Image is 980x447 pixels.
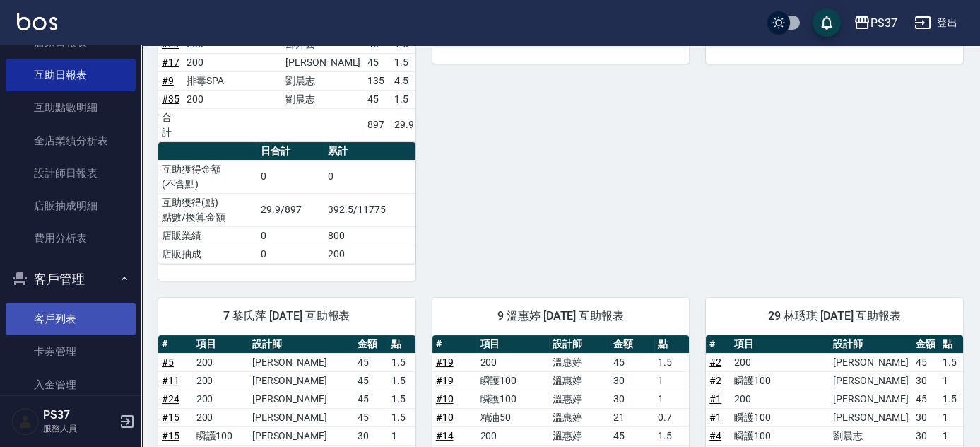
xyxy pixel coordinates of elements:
button: save [813,8,841,37]
td: 精油50 [477,408,549,426]
th: 設計師 [549,335,610,354]
th: 累計 [324,142,415,161]
td: 劉晨志 [830,426,911,445]
a: #1 [709,393,721,405]
td: 45 [610,353,654,371]
td: 合計 [158,108,183,141]
td: [PERSON_NAME] [830,408,911,426]
p: 服務人員 [43,422,115,435]
td: 1.5 [388,390,415,408]
td: [PERSON_NAME] [830,390,911,408]
td: 200 [193,408,249,426]
a: 設計師日報表 [6,157,136,190]
td: 800 [324,226,415,245]
a: #1 [709,412,721,423]
td: 200 [183,90,282,108]
button: 客戶管理 [6,261,136,298]
td: [PERSON_NAME] [249,408,354,426]
td: [PERSON_NAME] [830,353,911,371]
td: 200 [731,353,830,371]
td: 溫惠婷 [549,426,610,445]
a: #4 [709,430,721,441]
td: 互助獲得金額 (不含點) [158,160,257,193]
th: # [158,335,193,354]
td: 30 [354,426,389,445]
td: 1.5 [939,390,966,408]
td: 0 [257,160,324,193]
td: 瞬護100 [731,371,830,390]
td: 30 [610,390,654,408]
span: 7 黎氏萍 [DATE] 互助報表 [175,309,399,323]
td: 200 [477,353,549,371]
td: 45 [610,426,654,445]
a: #15 [162,430,179,441]
table: a dense table [158,142,415,264]
td: 1 [654,371,690,390]
td: 200 [193,371,249,390]
td: 1 [939,371,966,390]
td: 200 [183,53,282,71]
a: #10 [436,412,454,423]
td: 1 [939,408,966,426]
td: 瞬護100 [731,408,830,426]
td: 1 [654,390,690,408]
td: 1.5 [939,353,966,371]
td: 4.5 [391,71,418,90]
td: 45 [354,353,389,371]
th: 設計師 [249,335,354,354]
td: 897 [364,108,391,141]
a: 卡券管理 [6,335,136,368]
td: [PERSON_NAME] [282,53,364,71]
th: 點 [654,335,690,354]
td: 1.5 [388,371,415,390]
td: 溫惠婷 [549,353,610,371]
td: 0.7 [654,408,690,426]
td: 45 [364,90,391,108]
td: 21 [610,408,654,426]
a: #9 [162,75,174,86]
td: 劉晨志 [282,90,364,108]
td: 0 [257,226,324,245]
a: 互助點數明細 [6,91,136,124]
span: 9 溫惠婷 [DATE] 互助報表 [449,309,673,323]
a: #15 [162,412,179,423]
button: 登出 [909,10,963,36]
td: 30 [610,371,654,390]
td: [PERSON_NAME] [830,371,911,390]
th: 項目 [193,335,249,354]
td: 瞬護100 [477,390,549,408]
a: 客戶列表 [6,303,136,335]
a: #19 [436,356,454,368]
td: 29.9/897 [257,193,324,226]
td: 瞬護100 [731,426,830,445]
a: 互助日報表 [6,59,136,91]
td: [PERSON_NAME] [249,371,354,390]
th: 金額 [610,335,654,354]
a: #29 [162,38,179,50]
td: 排毒SPA [183,71,282,90]
td: [PERSON_NAME] [249,390,354,408]
td: 30 [912,408,939,426]
th: 項目 [477,335,549,354]
h5: PS37 [43,408,115,422]
td: 29.9 [391,108,418,141]
td: 溫惠婷 [549,371,610,390]
th: 日合計 [257,142,324,161]
td: 瞬護100 [477,371,549,390]
td: 1.5 [654,426,690,445]
th: # [432,335,477,354]
img: Logo [17,13,57,30]
td: 溫惠婷 [549,408,610,426]
td: 劉晨志 [282,71,364,90]
th: 金額 [912,335,939,354]
td: 溫惠婷 [549,390,610,408]
td: 200 [193,353,249,371]
td: 135 [364,71,391,90]
td: 45 [354,371,389,390]
td: 200 [324,245,415,263]
a: #19 [436,375,454,386]
th: 金額 [354,335,389,354]
td: 互助獲得(點) 點數/換算金額 [158,193,257,226]
a: #2 [709,375,721,386]
td: 392.5/11775 [324,193,415,226]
